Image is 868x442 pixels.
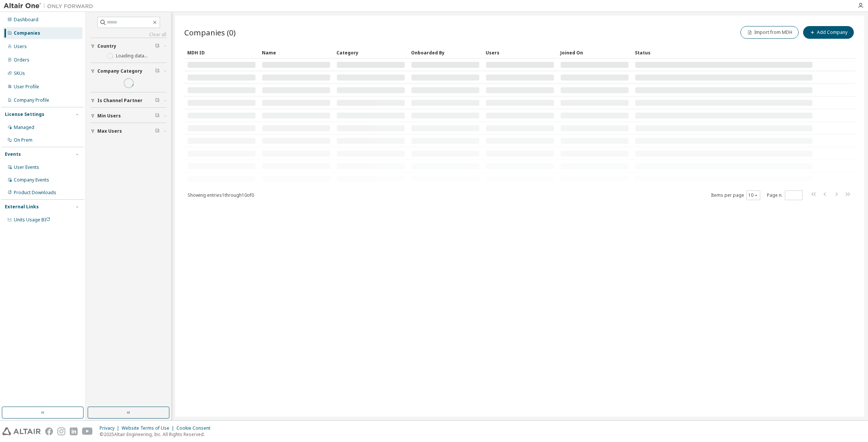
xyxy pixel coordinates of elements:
[155,68,160,74] span: Clear filter
[14,190,56,196] div: Product Downloads
[91,32,166,38] a: Clear all
[14,124,34,130] div: Managed
[14,137,32,143] div: On Prem
[486,47,554,59] div: Users
[91,123,166,139] button: Max Users
[91,92,166,109] button: Is Channel Partner
[184,27,236,38] span: Companies (0)
[155,43,160,49] span: Clear filter
[336,47,405,59] div: Category
[5,204,39,210] div: External Links
[91,63,166,79] button: Company Category
[767,190,803,200] span: Page n.
[740,26,799,39] button: Import from MDH
[14,30,40,36] div: Companies
[262,47,330,59] div: Name
[14,97,49,103] div: Company Profile
[176,425,215,431] div: Cookie Consent
[155,128,160,134] span: Clear filter
[155,113,160,119] span: Clear filter
[2,427,41,435] img: altair_logo.svg
[14,17,38,23] div: Dashboard
[57,427,65,435] img: instagram.svg
[14,164,39,170] div: User Events
[100,425,122,431] div: Privacy
[14,70,25,76] div: SKUs
[748,192,758,198] button: 10
[187,47,256,59] div: MDH ID
[97,128,122,134] span: Max Users
[155,98,160,104] span: Clear filter
[97,113,121,119] span: Min Users
[711,190,760,200] span: Items per page
[4,2,97,10] img: Altair One
[14,44,27,50] div: Users
[635,47,813,59] div: Status
[5,111,44,117] div: License Settings
[97,68,142,74] span: Company Category
[14,84,39,90] div: User Profile
[803,26,854,39] button: Add Company
[188,192,254,198] span: Showing entries 1 through 10 of 0
[82,427,93,435] img: youtube.svg
[100,431,215,438] p: © 2025 Altair Engineering, Inc. All Rights Reserved.
[116,53,148,59] label: Loading data...
[411,47,480,59] div: Onboarded By
[45,427,53,435] img: facebook.svg
[5,151,21,157] div: Events
[14,217,50,223] span: Units Usage BI
[14,57,29,63] div: Orders
[91,38,166,54] button: Country
[97,98,142,104] span: Is Channel Partner
[14,177,49,183] div: Company Events
[122,425,176,431] div: Website Terms of Use
[70,427,78,435] img: linkedin.svg
[97,43,116,49] span: Country
[91,108,166,124] button: Min Users
[560,47,629,59] div: Joined On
